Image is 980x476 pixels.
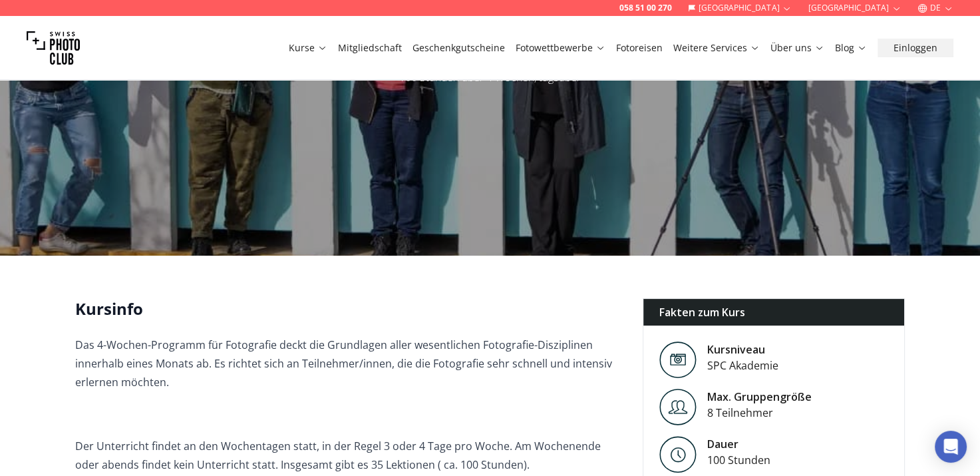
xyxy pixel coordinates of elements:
button: Blog [830,39,872,57]
img: Level [659,342,697,378]
p: Der Unterricht findet an den Wochentagen statt, in der Regel 3 oder 4 Tage pro Woche. Am Wochenen... [75,437,621,474]
a: Über uns [770,41,824,55]
button: Fotoreisen [611,39,668,57]
a: Geschenkgutscheine [412,41,505,55]
div: 8 Teilnehmer [707,405,812,421]
a: 058 51 00 270 [619,3,672,13]
div: Kursniveau [707,342,778,357]
button: Fotowettbewerbe [510,39,611,57]
div: 100 Stunden [707,452,770,468]
button: Einloggen [878,39,953,57]
div: SPC Akademie [707,357,778,373]
img: Swiss photo club [27,21,80,75]
div: Dauer [707,436,770,452]
button: Kurse [283,39,333,57]
p: Das 4-Wochen-Programm für Fotografie deckt die Grundlagen aller wesentlichen Fotografie-Disziplin... [75,336,621,391]
button: Über uns [765,39,830,57]
div: Max. Gruppengröße [707,389,812,405]
h2: Kursinfo [75,298,621,320]
a: Mitgliedschaft [338,41,402,55]
button: Geschenkgutscheine [407,39,510,57]
div: Open Intercom Messenger [935,431,967,463]
a: Blog [835,41,867,55]
img: Level [659,389,697,425]
a: Weitere Services [673,41,760,55]
div: Fakten zum Kurs [643,299,905,326]
a: Fotoreisen [616,41,663,55]
button: Weitere Services [668,39,765,57]
a: Kurse [289,41,327,55]
button: Mitgliedschaft [333,39,407,57]
a: Fotowettbewerbe [516,41,605,55]
img: Level [659,436,697,473]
